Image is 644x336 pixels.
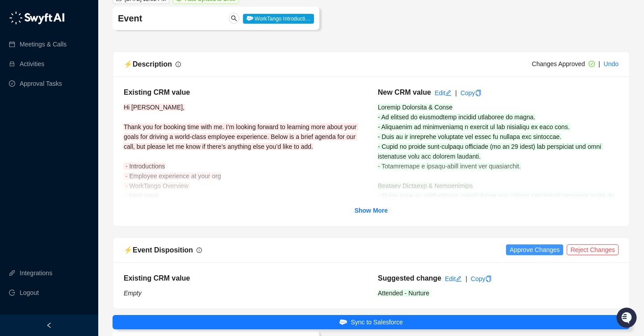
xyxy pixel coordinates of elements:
div: 📚 [9,126,16,133]
a: Undo [604,60,619,67]
h5: Suggested change [378,273,441,284]
h4: Event [118,12,230,25]
strong: Show More [355,207,388,214]
span: WorkTango Introducti… [243,14,314,24]
span: edit [445,90,452,96]
span: Attended - Nurture [378,290,429,297]
span: check-circle [589,61,595,67]
a: Integrations [20,264,52,282]
button: Sync to Salesforce [113,315,630,329]
div: | [465,274,467,284]
span: Docs [18,125,33,134]
a: Copy [460,89,481,97]
a: Powered byPylon [63,147,108,154]
div: 📶 [40,126,47,133]
span: Approve Changes [510,245,560,255]
button: Start new chat [152,84,163,94]
span: copy [485,276,492,282]
img: logo-05li4sbe.png [9,11,65,25]
div: | [455,88,457,98]
span: ⚡️ Event Disposition [124,246,193,254]
span: Sync to Salesforce [351,317,403,327]
a: Activities [20,55,44,73]
div: We're available if you need us! [30,90,113,97]
a: WorkTango Introducti… [243,15,314,22]
span: Status [49,125,69,134]
img: 5124521997842_fc6d7dfcefe973c2e489_88.png [9,81,25,97]
h5: New CRM value [378,87,431,98]
span: edit [456,276,462,282]
span: Logout [20,284,39,302]
iframe: Open customer support [615,307,640,331]
div: Start new chat [30,81,146,90]
button: Approve Changes [506,244,563,255]
a: 📚Docs [5,122,37,138]
a: Edit [445,275,462,282]
span: copy [475,90,481,96]
span: logout [9,290,15,296]
span: ⚡️ Description [124,60,172,68]
i: Empty [124,290,142,297]
span: Pylon [89,147,108,154]
span: info-circle [197,248,202,253]
h5: Existing CRM value [124,273,364,284]
img: Swyft AI [9,9,27,27]
span: | [598,60,600,67]
h5: Existing CRM value [124,87,364,98]
a: Edit [435,89,452,97]
a: Copy [471,275,492,282]
h2: How can we help? [9,50,163,64]
span: search [231,15,237,21]
span: info-circle [176,62,181,67]
span: Changes Approved [532,60,585,67]
span: left [46,322,52,328]
span: Reject Changes [570,245,615,255]
a: Approval Tasks [20,75,62,92]
p: Welcome 👋 [9,36,163,50]
a: 📶Status [37,122,72,138]
button: Reject Changes [567,244,619,255]
a: Meetings & Calls [20,35,67,53]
